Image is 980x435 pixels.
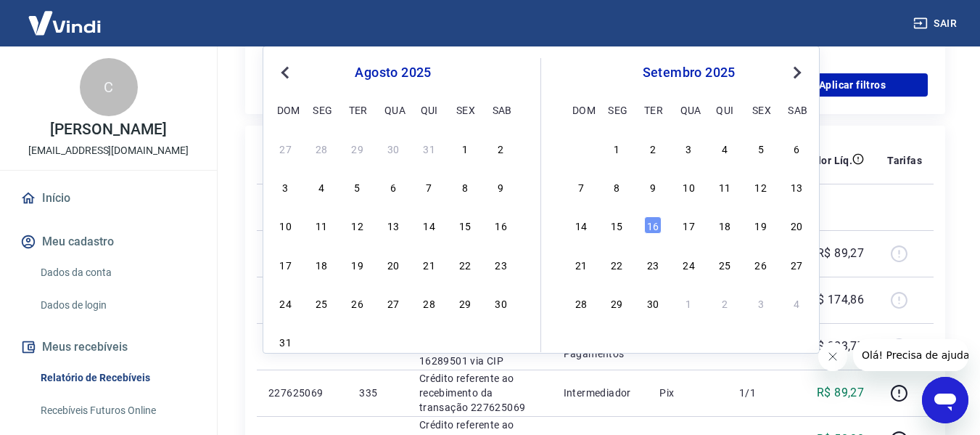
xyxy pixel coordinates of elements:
[572,101,590,118] div: dom
[456,216,474,234] div: Choose sexta-feira, 15 de agosto de 2025
[421,178,438,195] div: Choose quinta-feira, 7 de agosto de 2025
[384,216,402,234] div: Choose quarta-feira, 13 de agosto de 2025
[313,333,330,350] div: Choose segunda-feira, 1 de setembro de 2025
[384,139,402,157] div: Choose quarta-feira, 30 de julho de 2025
[608,139,625,157] div: Choose segunda-feira, 1 de setembro de 2025
[564,386,637,400] p: Intermediador
[752,139,770,157] div: Choose sexta-feira, 5 de setembro de 2025
[35,363,199,393] a: Relatório de Recebíveis
[384,256,402,273] div: Choose quarta-feira, 20 de agosto de 2025
[80,58,138,116] div: C
[456,178,474,195] div: Choose sexta-feira, 8 de agosto de 2025
[349,294,366,312] div: Choose terça-feira, 26 de agosto de 2025
[572,294,590,312] div: Choose domingo, 28 de setembro de 2025
[349,139,366,157] div: Choose terça-feira, 29 de julho de 2025
[644,294,662,312] div: Choose terça-feira, 30 de setembro de 2025
[493,101,510,118] div: sab
[680,256,698,273] div: Choose quarta-feira, 24 de setembro de 2025
[28,143,189,158] p: [EMAIL_ADDRESS][DOMAIN_NAME]
[680,294,698,312] div: Choose quarta-feira, 1 de outubro de 2025
[493,333,510,350] div: Choose sábado, 6 de setembro de 2025
[349,256,366,273] div: Choose terça-feira, 19 de agosto de 2025
[853,339,968,371] iframe: Mensagem da empresa
[313,294,330,312] div: Choose segunda-feira, 25 de agosto de 2025
[814,245,865,262] p: -R$ 89,27
[313,139,330,157] div: Choose segunda-feira, 28 de julho de 2025
[277,178,295,195] div: Choose domingo, 3 de agosto de 2025
[680,216,698,234] div: Choose quarta-feira, 17 de setembro de 2025
[384,101,402,118] div: qua
[716,216,733,234] div: Choose quinta-feira, 18 de setembro de 2025
[716,178,733,195] div: Choose quinta-feira, 11 de setembro de 2025
[788,178,805,195] div: Choose sábado, 13 de setembro de 2025
[608,216,625,234] div: Choose segunda-feira, 15 de setembro de 2025
[313,101,330,118] div: seg
[608,294,625,312] div: Choose segunda-feira, 29 de setembro de 2025
[17,182,199,214] a: Início
[359,386,395,400] p: 335
[805,153,852,168] p: Valor Líq.
[493,294,510,312] div: Choose sábado, 30 de agosto de 2025
[456,294,474,312] div: Choose sexta-feira, 29 de agosto de 2025
[659,386,716,400] p: Pix
[572,256,590,273] div: Choose domingo, 21 de setembro de 2025
[421,333,438,350] div: Choose quinta-feira, 4 de setembro de 2025
[349,333,366,350] div: Choose terça-feira, 2 de setembro de 2025
[493,256,510,273] div: Choose sábado, 23 de agosto de 2025
[608,101,625,118] div: seg
[277,216,295,234] div: Choose domingo, 10 de agosto de 2025
[456,333,474,350] div: Choose sexta-feira, 5 de setembro de 2025
[887,153,922,168] p: Tarifas
[807,338,864,355] p: -R$ 233,77
[807,291,864,309] p: -R$ 174,86
[493,216,510,234] div: Choose sábado, 16 de agosto de 2025
[384,333,402,350] div: Choose quarta-feira, 3 de setembro de 2025
[421,101,438,118] div: qui
[17,331,199,363] button: Meus recebíveis
[276,64,294,81] button: Previous Month
[50,122,166,137] p: [PERSON_NAME]
[788,64,806,81] button: Next Month
[716,101,733,118] div: qui
[818,342,847,371] iframe: Fechar mensagem
[421,256,438,273] div: Choose quinta-feira, 21 de agosto de 2025
[456,101,474,118] div: sex
[17,226,199,258] button: Meu cadastro
[644,256,662,273] div: Choose terça-feira, 23 de setembro de 2025
[680,101,698,118] div: qua
[752,101,770,118] div: sex
[752,178,770,195] div: Choose sexta-feira, 12 de setembro de 2025
[716,256,733,273] div: Choose quinta-feira, 25 de setembro de 2025
[752,256,770,273] div: Choose sexta-feira, 26 de setembro de 2025
[788,101,805,118] div: sab
[419,371,540,415] p: Crédito referente ao recebimento da transação 227625069
[910,10,963,37] button: Sair
[277,294,295,312] div: Choose domingo, 24 de agosto de 2025
[493,139,510,157] div: Choose sábado, 2 de agosto de 2025
[680,139,698,157] div: Choose quarta-feira, 3 de setembro de 2025
[752,294,770,312] div: Choose sexta-feira, 3 de outubro de 2025
[277,139,295,157] div: Choose domingo, 27 de julho de 2025
[35,290,199,320] a: Dados de login
[384,178,402,195] div: Choose quarta-feira, 6 de agosto de 2025
[572,139,590,157] div: Choose domingo, 31 de agosto de 2025
[572,178,590,195] div: Choose domingo, 7 de setembro de 2025
[644,139,662,157] div: Choose terça-feira, 2 de setembro de 2025
[384,294,402,312] div: Choose quarta-feira, 27 de agosto de 2025
[349,216,366,234] div: Choose terça-feira, 12 de agosto de 2025
[716,139,733,157] div: Choose quinta-feira, 4 de setembro de 2025
[456,256,474,273] div: Choose sexta-feira, 22 de agosto de 2025
[17,1,112,45] img: Vindi
[349,101,366,118] div: ter
[716,294,733,312] div: Choose quinta-feira, 2 de outubro de 2025
[9,10,122,22] span: Olá! Precisa de ajuda?
[35,258,199,288] a: Dados da conta
[277,256,295,273] div: Choose domingo, 17 de agosto de 2025
[349,178,366,195] div: Choose terça-feira, 5 de agosto de 2025
[788,216,805,234] div: Choose sábado, 20 de setembro de 2025
[421,294,438,312] div: Choose quinta-feira, 28 de agosto de 2025
[570,137,807,313] div: month 2025-09
[922,377,968,423] iframe: Botão para abrir a janela de mensagens
[421,216,438,234] div: Choose quinta-feira, 14 de agosto de 2025
[421,139,438,157] div: Choose quinta-feira, 31 de julho de 2025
